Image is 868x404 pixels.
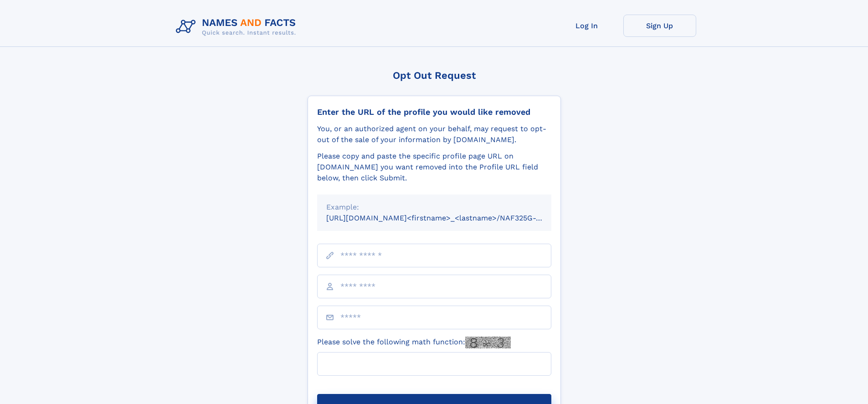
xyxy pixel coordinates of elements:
[326,214,569,222] small: [URL][DOMAIN_NAME]<firstname>_<lastname>/NAF325G-xxxxxxxx
[326,202,542,213] div: Example:
[317,151,551,184] div: Please copy and paste the specific profile page URL on [DOMAIN_NAME] you want removed into the Pr...
[623,15,696,37] a: Sign Up
[172,15,303,39] img: Logo Names and Facts
[550,15,623,37] a: Log In
[317,337,511,348] label: Please solve the following math function:
[317,107,551,117] div: Enter the URL of the profile you would like removed
[317,123,551,145] div: You, or an authorized agent on your behalf, may request to opt-out of the sale of your informatio...
[308,70,561,81] div: Opt Out Request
